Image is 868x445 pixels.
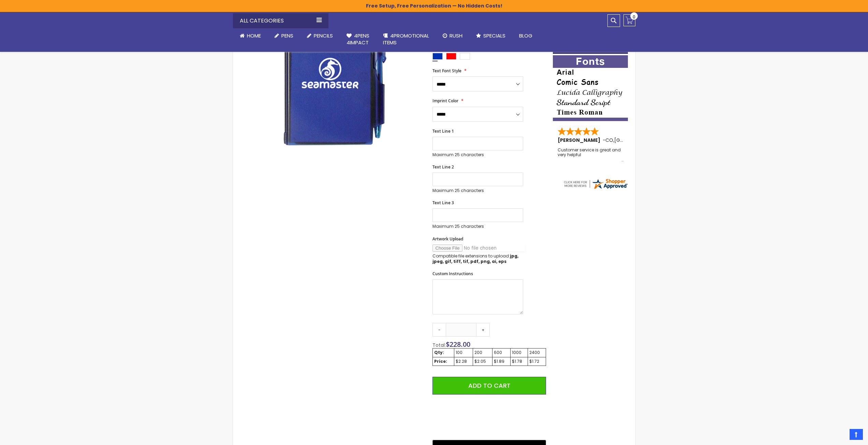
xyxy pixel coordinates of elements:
[432,323,446,337] a: -
[434,358,447,364] strong: Price:
[314,32,333,39] span: Pencils
[512,28,539,43] a: Blog
[563,186,628,191] a: 4pens.com certificate URL
[558,148,624,162] div: Customer service is great and very helpful
[347,32,369,46] span: 4Pens 4impact
[456,350,471,355] div: 100
[434,350,444,355] strong: Qty:
[432,236,463,242] span: Artwork Upload
[436,28,469,43] a: Rush
[432,271,473,277] span: Custom Instructions
[432,128,454,134] span: Text Line 1
[623,14,635,26] a: 0
[432,200,454,206] span: Text Line 3
[468,381,511,390] span: Add to Cart
[432,152,523,158] p: Maximum 25 characters
[553,55,628,121] img: font-personalization-examples
[474,350,491,355] div: 200
[512,359,526,364] div: $1.78
[450,32,462,39] span: Rush
[432,400,546,435] iframe: PayPal
[469,28,512,43] a: Specials
[432,377,546,395] button: Add to Cart
[563,178,628,190] img: 4pens.com widget logo
[300,28,340,43] a: Pencils
[376,28,436,50] a: 4PROMOTIONALITEMS
[432,342,446,348] span: Total:
[456,359,471,364] div: $2.28
[247,32,261,39] span: Home
[432,253,518,264] strong: jpg, jpeg, gif, tiff, tif, pdf, png, ai, eps
[474,359,491,364] div: $2.05
[432,224,523,229] p: Maximum 25 characters
[476,323,490,337] a: +
[614,137,664,144] span: [GEOGRAPHIC_DATA]
[494,359,509,364] div: $1.89
[558,137,603,144] span: [PERSON_NAME]
[281,32,293,39] span: Pens
[446,340,470,349] span: $
[340,28,376,50] a: 4Pens4impact
[605,137,613,144] span: CO
[432,53,443,60] div: Blue
[529,350,544,355] div: 2400
[446,53,456,60] div: Red
[233,13,328,28] div: All Categories
[268,28,300,43] a: Pens
[633,14,635,20] span: 0
[512,350,526,355] div: 1000
[432,253,523,264] p: Compatible file extensions to upload:
[432,188,523,193] p: Maximum 25 characters
[519,32,532,39] span: Blog
[603,137,664,144] span: - ,
[432,98,458,104] span: Imprint Color
[432,164,454,170] span: Text Line 2
[383,32,429,46] span: 4PROMOTIONAL ITEMS
[432,68,461,74] span: Text Font Style
[812,427,868,445] iframe: Google Customer Reviews
[483,32,505,39] span: Specials
[460,53,470,60] div: White
[494,350,509,355] div: 600
[233,28,268,43] a: Home
[450,340,470,349] span: 228.00
[529,359,544,364] div: $1.72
